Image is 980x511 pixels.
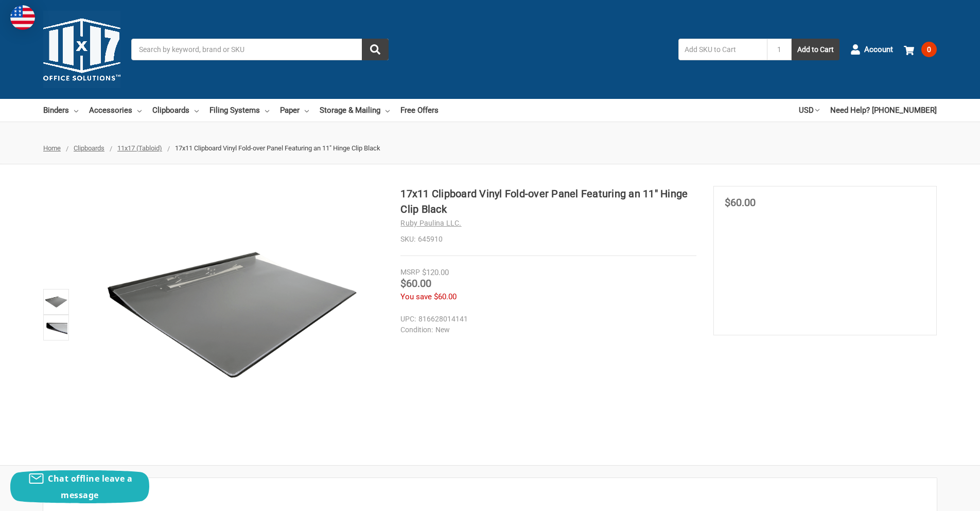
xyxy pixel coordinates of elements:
a: Accessories [89,99,142,122]
a: Binders [43,99,78,122]
img: duty and tax information for United States [10,5,35,30]
dd: 816628014141 [400,314,692,325]
img: 11x17.com [43,11,120,88]
dd: New [400,325,692,335]
a: Clipboards [74,144,104,152]
span: $60.00 [725,196,756,209]
button: Add to Cart [792,39,839,60]
a: Home [43,144,61,152]
a: USD [799,99,819,122]
a: Storage & Mailing [320,99,390,122]
span: 17x11 Clipboard Vinyl Fold-over Panel Featuring an 11" Hinge Clip Black [175,144,380,152]
img: 17x11 Clipboard Vinyl Fold-over Panel Featuring an 11" Hinge Clip Black [45,316,67,339]
a: Filing Systems [209,99,269,122]
span: Chat offline leave a message [48,473,132,501]
a: 11x17 (Tabloid) [117,144,162,152]
a: Free Offers [400,99,439,122]
a: Ruby Paulina LLC. [400,219,461,227]
a: Paper [280,99,309,122]
input: Add SKU to Cart [678,39,767,60]
dt: Condition: [400,325,433,335]
iframe: Google Customer Reviews [895,483,980,511]
a: 0 [904,36,937,63]
span: You save [400,292,432,301]
h2: Description [54,489,926,504]
span: 0 [921,42,937,57]
span: Account [864,44,893,56]
a: Clipboards [152,99,199,122]
h1: 17x11 Clipboard Vinyl Fold-over Panel Featuring an 11" Hinge Clip Black [400,186,696,217]
span: $60.00 [434,292,457,301]
a: Need Help? [PHONE_NUMBER] [830,99,937,122]
img: 17x11 Clipboard Vinyl Fold-over Panel Featuring an 11" Hinge Clip Black [45,291,67,313]
dt: UPC: [400,314,416,325]
span: $120.00 [422,268,449,277]
dd: 645910 [400,234,696,245]
input: Search by keyword, brand or SKU [131,39,389,60]
dt: SKU: [400,234,415,245]
span: $60.00 [400,277,431,289]
button: Chat offline leave a message [10,470,149,503]
div: MSRP [400,267,420,278]
a: Account [850,36,893,63]
img: 17x11 Clipboard Vinyl Fold-over Panel Featuring an 11" Hinge Clip Black [102,186,359,444]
